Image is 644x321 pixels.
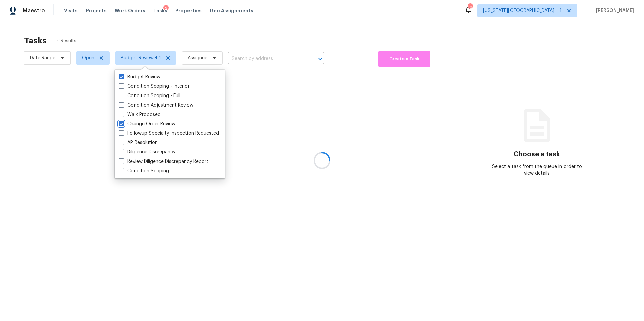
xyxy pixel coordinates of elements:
[119,83,190,90] label: Condition Scoping - Interior
[119,139,158,146] label: AP Resolution
[119,102,193,109] label: Condition Adjustment Review
[119,130,219,137] label: Followup Specialty Inspection Requested
[119,149,175,155] label: Diligence Discrepancy
[119,121,175,127] label: Change Order Review
[119,74,160,80] label: Budget Review
[163,5,169,12] div: 2
[468,4,472,11] div: 18
[119,158,208,165] label: Review Diligence Discrepancy Report
[119,168,169,174] label: Condition Scoping
[119,92,180,99] label: Condition Scoping - Full
[119,111,161,118] label: Walk Proposed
